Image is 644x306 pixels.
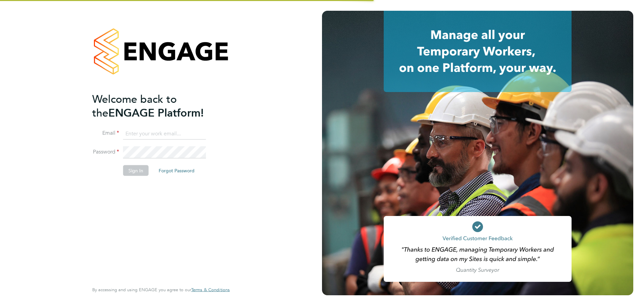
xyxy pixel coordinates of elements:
button: Forgot Password [153,165,200,176]
span: By accessing and using ENGAGE you agree to our [92,287,230,293]
input: Enter your work email... [123,128,206,140]
label: Email [92,130,119,137]
label: Password [92,148,119,156]
button: Sign In [123,165,149,176]
h2: ENGAGE Platform! [92,92,223,120]
span: Terms & Conditions [191,287,230,293]
a: Terms & Conditions [191,287,230,293]
span: Welcome back to the [92,92,177,119]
